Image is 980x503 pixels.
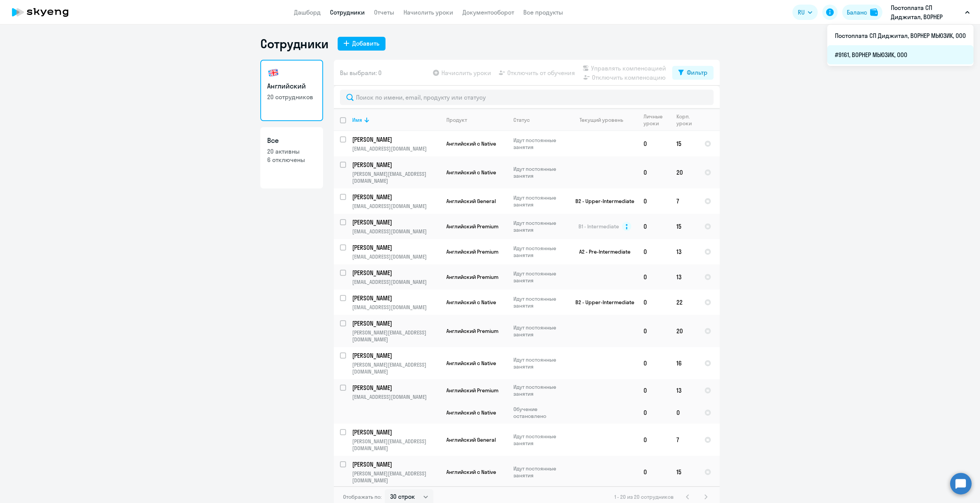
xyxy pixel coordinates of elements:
[637,379,670,401] td: 0
[352,116,440,123] div: Имя
[566,239,637,264] td: A2 - Pre-Intermediate
[842,5,882,20] button: Балансbalance
[340,68,382,77] span: Вы выбрали: 0
[260,60,323,121] a: Английский20 сотрудников
[644,113,670,127] div: Личные уроки
[446,198,496,205] span: Английский General
[352,135,439,144] p: [PERSON_NAME]
[670,379,698,401] td: 13
[340,90,714,105] input: Поиск по имени, email, продукту или статусу
[513,324,566,338] p: Идут постоянные занятия
[887,3,973,21] button: Постоплата СП Диджитал, ВОРНЕР МЬЮЗИК, ООО
[572,116,637,123] div: Текущий уровень
[670,401,698,424] td: 0
[637,239,670,264] td: 0
[352,253,440,260] p: [EMAIL_ADDRESS][DOMAIN_NAME]
[637,456,670,488] td: 0
[446,248,498,255] span: Английский Premium
[352,170,440,184] p: [PERSON_NAME][EMAIL_ADDRESS][DOMAIN_NAME]
[267,147,316,156] p: 20 активны
[352,269,439,277] p: [PERSON_NAME]
[374,8,394,16] a: Отчеты
[260,36,328,51] h1: Сотрудники
[637,214,670,239] td: 0
[446,360,496,367] span: Английский с Native
[513,137,566,151] p: Идут постоянные занятия
[670,188,698,214] td: 7
[352,145,440,152] p: [EMAIL_ADDRESS][DOMAIN_NAME]
[637,424,670,456] td: 0
[352,319,439,328] p: [PERSON_NAME]
[352,383,439,392] p: [PERSON_NAME]
[352,329,440,343] p: [PERSON_NAME][EMAIL_ADDRESS][DOMAIN_NAME]
[513,270,566,284] p: Идут постоянные занятия
[352,203,440,210] p: [EMAIL_ADDRESS][DOMAIN_NAME]
[513,465,566,479] p: Идут постоянные занятия
[670,156,698,188] td: 20
[403,8,453,16] a: Начислить уроки
[670,131,698,156] td: 15
[670,347,698,379] td: 16
[352,228,440,235] p: [EMAIL_ADDRESS][DOMAIN_NAME]
[462,8,514,16] a: Документооборот
[614,493,674,500] span: 1 - 20 из 20 сотрудников
[637,131,670,156] td: 0
[352,243,439,252] p: [PERSON_NAME]
[330,8,365,16] a: Сотрудники
[446,469,496,475] span: Английский с Native
[352,193,439,201] p: [PERSON_NAME]
[260,127,323,188] a: Все20 активны6 отключены
[637,315,670,347] td: 0
[513,295,566,309] p: Идут постоянные занятия
[352,304,440,311] p: [EMAIL_ADDRESS][DOMAIN_NAME]
[513,356,566,370] p: Идут постоянные занятия
[637,264,670,290] td: 0
[352,470,440,484] p: [PERSON_NAME][EMAIL_ADDRESS][DOMAIN_NAME]
[352,460,439,469] p: [PERSON_NAME]
[446,299,496,306] span: Английский с Native
[513,406,566,419] p: Обучение остановлено
[513,165,566,179] p: Идут постоянные занятия
[637,156,670,188] td: 0
[352,243,440,252] a: [PERSON_NAME]
[352,218,439,226] p: [PERSON_NAME]
[352,428,440,436] a: [PERSON_NAME]
[446,328,498,334] span: Английский Premium
[792,5,818,20] button: RU
[513,220,566,233] p: Идут постоянные занятия
[513,433,566,447] p: Идут постоянные занятия
[891,3,962,21] p: Постоплата СП Диджитал, ВОРНЕР МЬЮЗИК, ООО
[637,347,670,379] td: 0
[352,294,439,302] p: [PERSON_NAME]
[870,8,878,16] img: balance
[352,438,440,452] p: [PERSON_NAME][EMAIL_ADDRESS][DOMAIN_NAME]
[670,264,698,290] td: 13
[343,493,382,500] span: Отображать по:
[580,116,623,123] div: Текущий уровень
[670,290,698,315] td: 22
[637,188,670,214] td: 0
[267,81,316,91] h3: Английский
[513,383,566,397] p: Идут постоянные занятия
[352,116,362,123] div: Имя
[827,25,973,66] ul: RU
[352,269,440,277] a: [PERSON_NAME]
[352,218,440,226] a: [PERSON_NAME]
[352,319,440,328] a: [PERSON_NAME]
[670,456,698,488] td: 15
[513,245,566,259] p: Идут постоянные занятия
[267,67,279,79] img: english
[670,239,698,264] td: 13
[513,116,530,123] div: Статус
[446,223,498,230] span: Английский Premium
[267,156,316,164] p: 6 отключены
[446,140,496,147] span: Английский с Native
[352,351,440,360] a: [PERSON_NAME]
[352,428,439,436] p: [PERSON_NAME]
[352,294,440,302] a: [PERSON_NAME]
[352,460,440,469] a: [PERSON_NAME]
[294,8,321,16] a: Дашборд
[676,113,698,127] div: Корп. уроки
[566,290,637,315] td: B2 - Upper-Intermediate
